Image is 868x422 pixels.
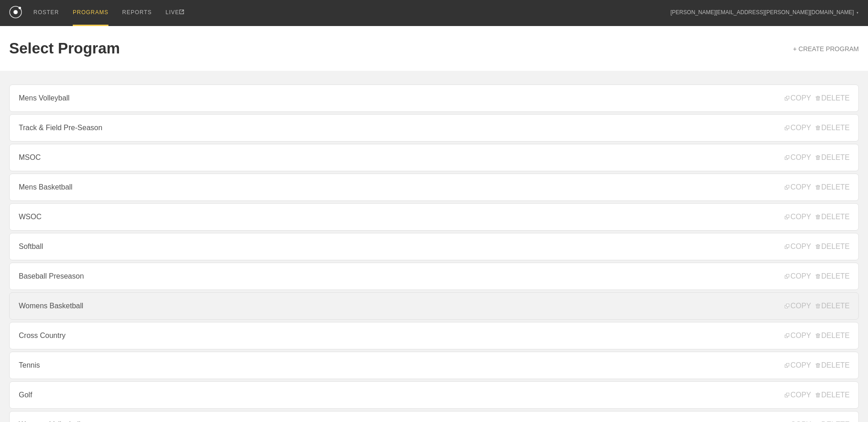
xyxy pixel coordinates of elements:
span: COPY [785,272,811,280]
a: Cross Country [9,322,859,349]
span: COPY [785,332,811,340]
a: Baseball Preseason [9,263,859,290]
a: Womens Basketball [9,292,859,320]
span: DELETE [816,391,850,399]
span: DELETE [816,213,850,221]
span: DELETE [816,302,850,310]
img: logo [9,6,22,18]
a: WSOC [9,203,859,231]
a: Mens Volleyball [9,84,859,112]
span: COPY [785,391,811,399]
a: Golf [9,381,859,409]
span: COPY [785,243,811,251]
span: DELETE [816,361,850,369]
span: COPY [785,361,811,369]
a: Softball [9,233,859,260]
span: COPY [785,124,811,132]
span: COPY [785,302,811,310]
a: Mens Basketball [9,174,859,201]
span: COPY [785,183,811,191]
span: DELETE [816,94,850,102]
a: Tennis [9,352,859,379]
span: DELETE [816,183,850,191]
span: DELETE [816,153,850,162]
a: MSOC [9,144,859,171]
iframe: Chat Widget [822,378,868,422]
span: DELETE [816,272,850,280]
div: ▼ [856,10,859,16]
a: + CREATE PROGRAM [793,45,859,53]
span: DELETE [816,332,850,340]
a: Track & Field Pre-Season [9,114,859,142]
span: COPY [785,213,811,221]
span: COPY [785,94,811,102]
span: COPY [785,153,811,162]
span: DELETE [816,124,850,132]
span: DELETE [816,243,850,251]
